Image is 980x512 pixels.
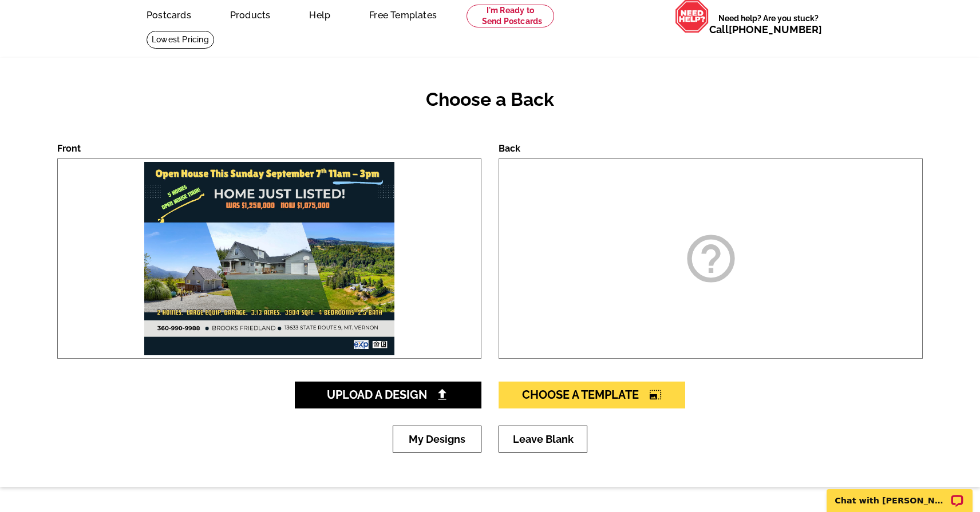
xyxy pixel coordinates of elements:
iframe: LiveChat chat widget [819,476,980,512]
img: large-thumb.jpg [141,159,397,358]
span: Need help? Are you stuck? [709,13,828,35]
label: Front [57,143,81,154]
span: Choose A Template [522,388,662,402]
a: Upload A Design [295,382,481,408]
a: My Designs [393,426,481,453]
label: Back [499,143,520,154]
i: photo_size_select_large [649,389,662,400]
i: help_outline [682,230,740,287]
h2: Choose a Back [57,89,923,110]
a: Help [291,1,349,27]
a: Free Templates [351,1,455,27]
span: Upload A Design [327,388,450,402]
span: Call [709,23,822,35]
a: Leave Blank [499,426,587,453]
a: Postcards [128,1,210,27]
a: Products [212,1,289,27]
a: [PHONE_NUMBER] [729,23,822,35]
a: Choose A Templatephoto_size_select_large [499,382,685,408]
